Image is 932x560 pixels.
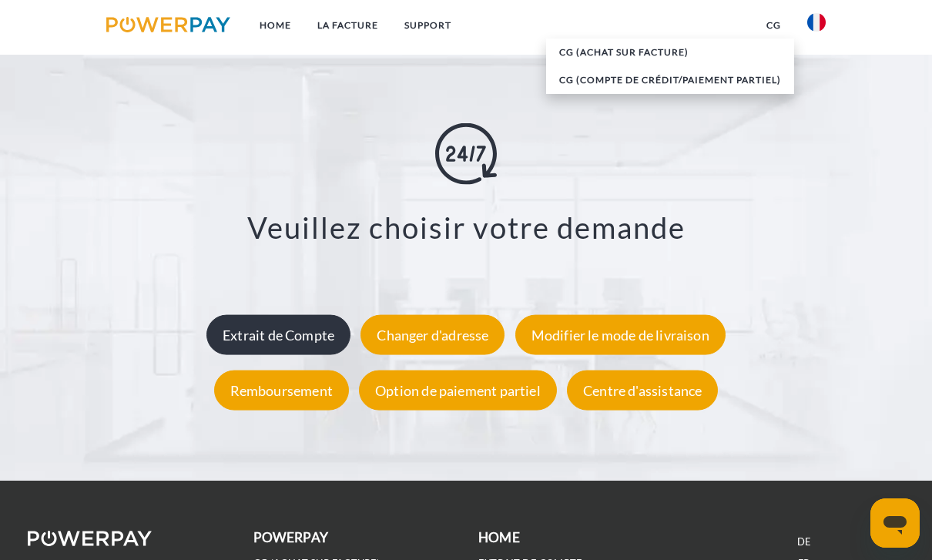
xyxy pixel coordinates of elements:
[206,315,350,355] div: Extrait de Compte
[203,327,354,344] a: Extrait de Compte
[515,315,726,355] div: Modifier le mode de livraison
[253,529,328,545] b: POWERPAY
[214,371,349,411] div: Remboursement
[478,529,520,545] b: Home
[28,531,152,546] img: logo-powerpay-white.svg
[357,327,508,344] a: Changer d'adresse
[355,382,561,399] a: Option de paiement partiel
[546,66,794,94] a: CG (Compte de crédit/paiement partiel)
[360,315,505,355] div: Changer d'adresse
[66,210,867,246] h3: Veuillez choisir votre demande
[304,12,391,39] a: LA FACTURE
[797,535,811,548] a: DE
[210,382,353,399] a: Remboursement
[511,327,729,344] a: Modifier le mode de livraison
[567,371,718,411] div: Centre d'assistance
[807,13,826,32] img: fr
[435,123,497,185] img: online-shopping.svg
[359,371,557,411] div: Option de paiement partiel
[391,12,464,39] a: Support
[753,12,794,39] a: CG
[106,17,230,32] img: logo-powerpay.svg
[246,12,304,39] a: Home
[546,39,794,66] a: CG (achat sur facture)
[870,498,920,548] iframe: Bouton de lancement de la fenêtre de messagerie
[563,382,722,399] a: Centre d'assistance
